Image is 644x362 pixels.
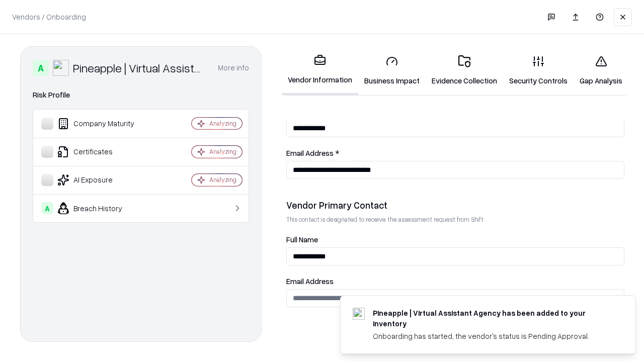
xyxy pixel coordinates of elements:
label: Email Address * [286,149,624,157]
div: Vendor Primary Contact [286,199,624,211]
div: Analyzing [209,175,236,184]
a: Evidence Collection [426,47,503,94]
div: Pineapple | Virtual Assistant Agency [73,60,206,76]
label: Full Name [286,236,624,243]
div: Analyzing [209,119,236,128]
a: Security Controls [503,47,574,94]
div: A [41,202,53,214]
div: AI Exposure [41,174,162,186]
img: trypineapple.com [353,308,365,320]
div: Certificates [41,146,162,158]
div: A [33,60,49,76]
div: Onboarding has started, the vendor's status is Pending Approval. [373,331,611,341]
div: Breach History [41,202,162,214]
img: Pineapple | Virtual Assistant Agency [53,60,69,76]
a: Vendor Information [282,46,358,95]
p: Vendors / Onboarding [12,12,86,22]
button: More info [218,59,249,77]
a: Gap Analysis [574,47,628,94]
div: Pineapple | Virtual Assistant Agency has been added to your inventory [373,308,611,329]
div: Risk Profile [33,89,249,101]
label: Email Address [286,278,624,285]
p: This contact is designated to receive the assessment request from Shift [286,215,624,224]
div: Company Maturity [41,118,162,130]
div: Analyzing [209,147,236,156]
a: Business Impact [358,47,426,94]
